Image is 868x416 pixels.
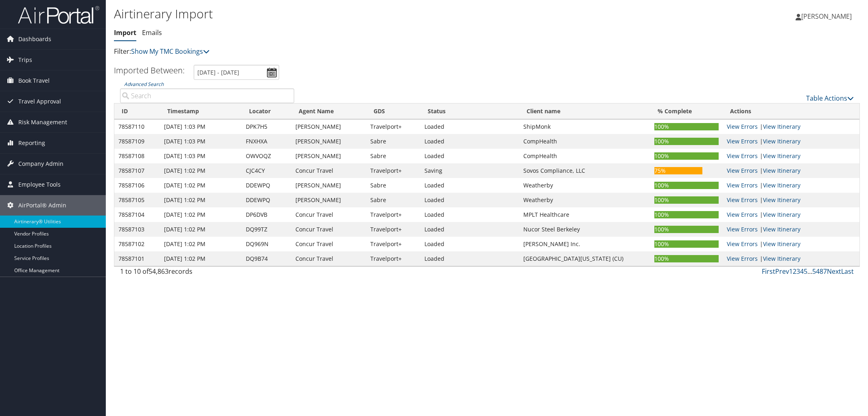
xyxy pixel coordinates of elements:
[727,123,758,130] a: View errors
[114,237,160,251] td: 78587102
[723,207,859,222] td: |
[366,193,420,207] td: Sabre
[654,167,702,174] div: 75%
[804,267,807,276] a: 5
[114,193,160,207] td: 78587105
[291,178,366,193] td: [PERSON_NAME]
[114,5,611,22] h1: Airtinerary Import
[519,207,650,222] td: MPLT Healthcare
[242,149,291,163] td: OWVOQZ
[366,163,420,178] td: Travelport+
[519,134,650,149] td: CompHealth
[727,181,758,189] a: View errors
[654,255,719,262] div: 100%
[124,81,164,88] a: Advanced Search
[114,46,611,57] p: Filter:
[160,207,242,222] td: [DATE] 1:02 PM
[242,163,291,178] td: CJC4CY
[723,178,859,193] td: |
[650,103,723,119] th: % Complete: activate to sort column ascending
[654,211,719,218] div: 100%
[727,225,758,233] a: View errors
[654,196,719,204] div: 100%
[727,255,758,262] a: View errors
[242,237,291,251] td: DQ969N
[420,163,519,178] td: Saving
[789,267,793,276] a: 1
[723,149,859,163] td: |
[654,226,719,233] div: 100%
[242,222,291,237] td: DQ99TZ
[18,50,32,70] span: Trips
[654,240,719,248] div: 100%
[519,251,650,266] td: [GEOGRAPHIC_DATA][US_STATE] (CU)
[519,149,650,163] td: CompHealth
[242,119,291,134] td: DPK7H5
[114,119,160,134] td: 78587110
[160,222,242,237] td: [DATE] 1:02 PM
[142,28,162,37] a: Emails
[519,222,650,237] td: Nucor Steel Berkeley
[114,178,160,193] td: 78587106
[242,178,291,193] td: DDEWPQ
[366,251,420,266] td: Travelport+
[723,119,859,134] td: |
[800,267,804,276] a: 4
[723,222,859,237] td: |
[519,237,650,251] td: [PERSON_NAME] Inc.
[291,149,366,163] td: [PERSON_NAME]
[519,178,650,193] td: Weatherby
[827,267,841,276] a: Next
[796,4,860,29] a: [PERSON_NAME]
[420,237,519,251] td: Loaded
[114,251,160,266] td: 78587101
[366,103,420,119] th: GDS: activate to sort column ascending
[519,163,650,178] td: Sovos Compliance, LLC
[793,267,796,276] a: 2
[723,134,859,149] td: |
[763,211,800,218] a: View Itinerary Details
[654,182,719,189] div: 100%
[812,267,827,276] a: 5487
[194,65,279,80] input: [DATE] - [DATE]
[723,163,859,178] td: |
[727,211,758,218] a: View errors
[18,133,45,153] span: Reporting
[763,255,800,262] a: View Itinerary Details
[291,251,366,266] td: Concur Travel
[807,267,812,276] span: …
[654,123,719,130] div: 100%
[763,225,800,233] a: View Itinerary Details
[18,70,50,91] span: Book Travel
[420,103,519,119] th: Status: activate to sort column ascending
[763,152,800,160] a: View Itinerary Details
[242,103,291,119] th: Locator: activate to sort column ascending
[18,5,99,24] img: airportal-logo.png
[114,163,160,178] td: 78587107
[775,267,789,276] a: Prev
[420,193,519,207] td: Loaded
[291,207,366,222] td: Concur Travel
[723,103,859,119] th: Actions
[160,193,242,207] td: [DATE] 1:02 PM
[242,207,291,222] td: DP6DVB
[763,181,800,189] a: View Itinerary Details
[366,207,420,222] td: Travelport+
[291,119,366,134] td: [PERSON_NAME]
[114,65,185,76] h3: Imported Between:
[160,237,242,251] td: [DATE] 1:02 PM
[727,152,758,160] a: View errors
[18,174,61,195] span: Employee Tools
[796,267,800,276] a: 3
[18,91,61,112] span: Travel Approval
[160,251,242,266] td: [DATE] 1:02 PM
[242,251,291,266] td: DQ9B74
[763,137,800,145] a: View Itinerary Details
[160,149,242,163] td: [DATE] 1:03 PM
[806,94,854,103] a: Table Actions
[160,134,242,149] td: [DATE] 1:03 PM
[114,28,136,37] a: Import
[727,196,758,204] a: View errors
[366,222,420,237] td: Travelport+
[420,251,519,266] td: Loaded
